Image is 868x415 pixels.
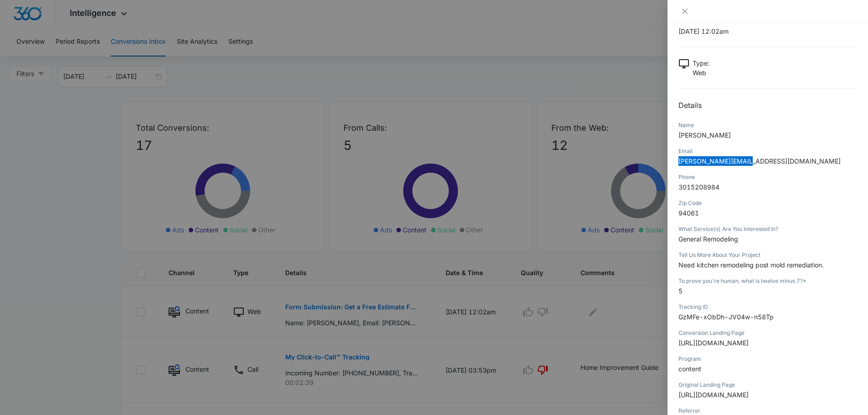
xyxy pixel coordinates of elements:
[678,183,719,191] span: 3015208984
[678,121,857,129] div: Name
[681,8,688,15] span: close
[678,7,691,15] button: Close
[693,58,709,68] p: Type :
[678,303,857,311] div: Tracking ID
[678,365,701,373] span: content
[678,251,857,259] div: Tell Us More About Your Project
[678,329,857,337] div: Conversion Landing Page
[678,100,857,111] h2: Details
[678,381,857,389] div: Original Landing Page
[678,147,857,155] div: Email
[678,407,857,415] div: Referrer
[678,313,774,321] span: GzMFe-xObDh-JV04w-n58Tp
[678,225,857,233] div: What Service(s) Are You Interested In?
[678,157,841,165] span: [PERSON_NAME][EMAIL_ADDRESS][DOMAIN_NAME]
[678,261,824,269] span: Need kitchen remodeling post mold remediation.
[678,339,749,347] span: [URL][DOMAIN_NAME]
[678,199,857,207] div: Zip Code
[678,235,738,243] span: General Remodeling
[693,68,709,77] p: Web
[678,391,749,399] span: [URL][DOMAIN_NAME]
[678,277,857,285] div: To prove you're human, what is twelve minus 7?*
[678,131,731,139] span: [PERSON_NAME]
[678,287,683,295] span: 5
[678,209,699,217] span: 94061
[678,26,857,36] p: [DATE] 12:02am
[678,173,857,181] div: Phone
[678,355,857,363] div: Program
